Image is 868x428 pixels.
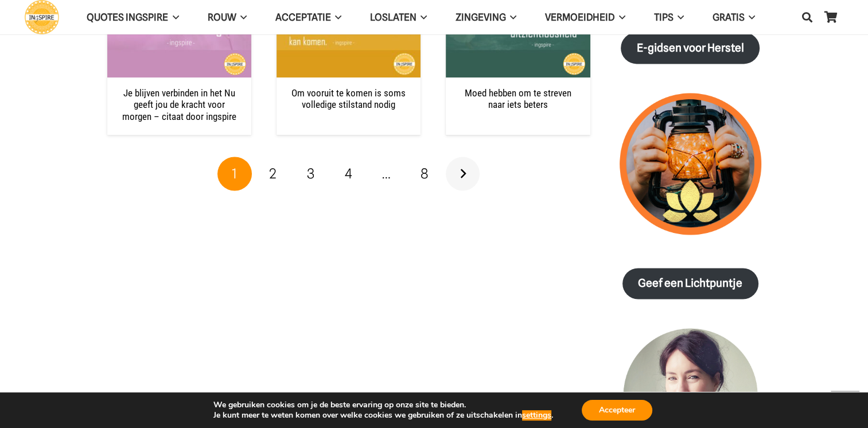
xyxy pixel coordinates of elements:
span: TIPS [653,11,673,23]
a: GRATISGRATIS Menu [698,3,769,32]
a: Zoeken [796,3,819,32]
span: ROUW [207,11,236,23]
a: Je blijven verbinden in het Nu geeft jou de kracht voor morgen – citaat door ingspire [122,87,236,122]
span: Zingeving [456,11,506,23]
span: 1 [232,165,237,182]
p: We gebruiken cookies om je de beste ervaring op onze site te bieden. [213,400,553,410]
span: QUOTES INGSPIRE Menu [168,3,178,32]
button: settings [522,410,551,421]
span: Acceptatie [275,11,331,23]
span: TIPS Menu [673,3,683,32]
span: ROUW Menu [236,3,246,32]
a: Pagina 4 [332,157,366,191]
a: E-gidsen voor Herstel [621,32,760,64]
a: ROUWROUW Menu [193,3,260,32]
span: GRATIS Menu [745,3,755,32]
span: 8 [421,165,429,182]
button: Accepteer [582,400,652,421]
span: VERMOEIDHEID Menu [614,3,625,32]
strong: Geef een Lichtpuntje [638,277,742,290]
a: Pagina 2 [255,157,290,191]
a: Pagina 3 [294,157,328,191]
span: QUOTES INGSPIRE [87,11,168,23]
span: Loslaten [370,11,417,23]
a: ZingevingZingeving Menu [441,3,531,32]
span: VERMOEIDHEID [545,11,614,23]
a: Geef een Lichtpuntje [622,268,758,299]
p: Je kunt meer te weten komen over welke cookies we gebruiken of ze uitschakelen in . [213,410,553,421]
span: 3 [307,165,314,182]
a: Terug naar top [831,391,859,419]
span: Zingeving Menu [506,3,516,32]
span: Loslaten Menu [417,3,427,32]
span: 4 [345,165,352,182]
a: Om vooruit te komen is soms volledige stilstand nodig [291,87,406,110]
a: TIPSTIPS Menu [639,3,698,32]
img: lichtpuntjes voor in donkere tijden [620,93,761,235]
span: … [369,157,404,191]
a: AcceptatieAcceptatie Menu [261,3,356,32]
span: 2 [269,165,277,182]
strong: E-gidsen voor Herstel [637,41,744,55]
a: QUOTES INGSPIREQUOTES INGSPIRE Menu [72,3,193,32]
span: Acceptatie Menu [331,3,341,32]
a: Moed hebben om te streven naar iets beters [465,87,571,110]
a: VERMOEIDHEIDVERMOEIDHEID Menu [531,3,639,32]
span: Pagina 1 [217,157,252,191]
a: Pagina 8 [407,157,442,191]
span: GRATIS [713,11,745,23]
a: LoslatenLoslaten Menu [356,3,441,32]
